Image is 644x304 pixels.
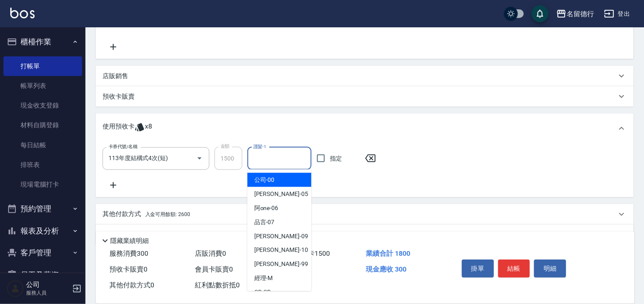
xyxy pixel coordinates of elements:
[103,231,135,240] p: 備註及來源
[96,66,634,86] div: 店販銷售
[103,72,128,81] p: 店販銷售
[221,143,229,149] label: 金額
[366,265,406,273] span: 現金應收 300
[103,210,190,219] p: 其他付款方式
[109,249,148,257] span: 服務消費 300
[96,204,634,225] div: 其他付款方式入金可用餘額: 2600
[145,211,190,217] span: 入金可用餘額: 2600
[254,190,308,199] span: [PERSON_NAME] -05
[3,76,82,96] a: 帳單列表
[601,6,634,22] button: 登出
[3,155,82,175] a: 排班表
[253,143,266,150] label: 護髮-1
[103,122,135,135] p: 使用預收卡
[254,204,279,213] span: 阿one -06
[193,152,206,165] button: Open
[195,265,233,273] span: 會員卡販賣 0
[3,220,82,242] button: 報表及分析
[254,246,308,255] span: [PERSON_NAME] -10
[462,260,494,278] button: 掛單
[330,154,342,163] span: 指定
[567,9,594,19] div: 名留德行
[3,31,82,53] button: 櫃檯作業
[254,218,275,227] span: 品言 -07
[254,175,275,184] span: 公司 -00
[498,260,530,278] button: 結帳
[109,281,154,289] span: 其他付款方式 0
[103,92,135,101] p: 預收卡販賣
[534,260,566,278] button: 明細
[96,114,634,143] div: 使用預收卡x8
[3,96,82,115] a: 現金收支登錄
[3,115,82,135] a: 材料自購登錄
[26,289,70,297] p: 服務人員
[3,175,82,194] a: 現場電腦打卡
[254,274,273,283] span: 經理 -M
[3,198,82,220] button: 預約管理
[26,281,70,289] h5: 公司
[366,249,410,257] span: 業績合計 1800
[109,265,147,273] span: 預收卡販賣 0
[96,86,634,107] div: 預收卡販賣
[3,135,82,155] a: 每日結帳
[3,242,82,264] button: 客戶管理
[3,56,82,76] a: 打帳單
[553,5,597,23] button: 名留德行
[532,5,549,22] button: save
[3,264,82,286] button: 員工及薪資
[254,232,308,241] span: [PERSON_NAME] -09
[254,288,271,297] span: CD -CD
[109,143,137,150] label: 卡券代號/名稱
[195,249,226,257] span: 店販消費 0
[110,237,149,246] p: 隱藏業績明細
[254,260,308,269] span: [PERSON_NAME] -99
[7,280,24,297] img: Person
[10,8,35,18] img: Logo
[195,281,240,289] span: 紅利點數折抵 0
[145,122,152,135] span: x8
[96,225,634,245] div: 備註及來源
